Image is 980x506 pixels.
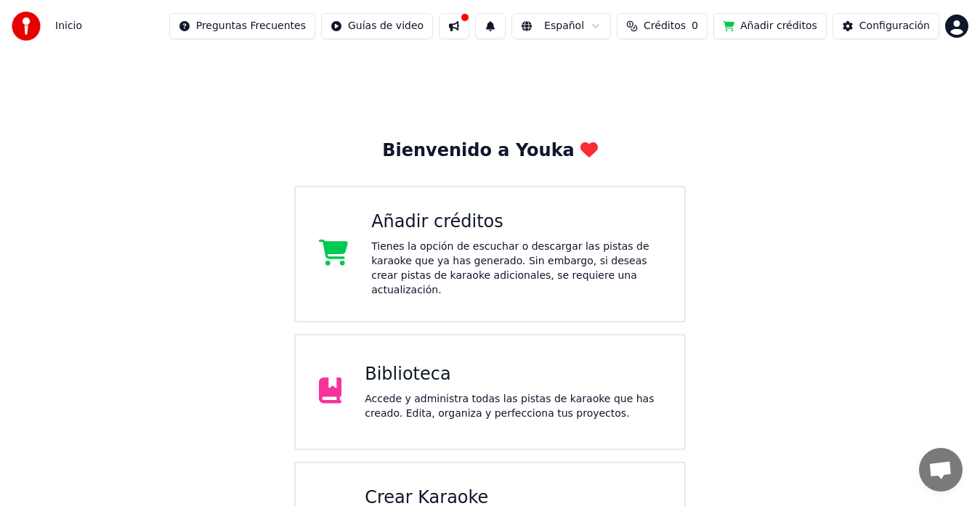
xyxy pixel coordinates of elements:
button: Guías de video [321,13,433,39]
div: Accede y administra todas las pistas de karaoke que has creado. Edita, organiza y perfecciona tus... [365,392,661,421]
div: Biblioteca [365,363,661,386]
span: 0 [692,19,698,33]
div: Tienes la opción de escuchar o descargar las pistas de karaoke que ya has generado. Sin embargo, ... [371,240,661,298]
img: youka [12,12,41,41]
div: Bienvenido a Youka [382,139,598,163]
span: Inicio [55,19,82,33]
div: Chat abierto [919,448,963,491]
button: Añadir créditos [713,13,827,39]
nav: breadcrumb [55,19,82,33]
button: Configuración [833,13,939,39]
div: Configuración [859,19,930,33]
button: Preguntas Frecuentes [169,13,315,39]
span: Créditos [644,19,686,33]
button: Créditos0 [617,13,708,39]
div: Añadir créditos [371,211,661,234]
